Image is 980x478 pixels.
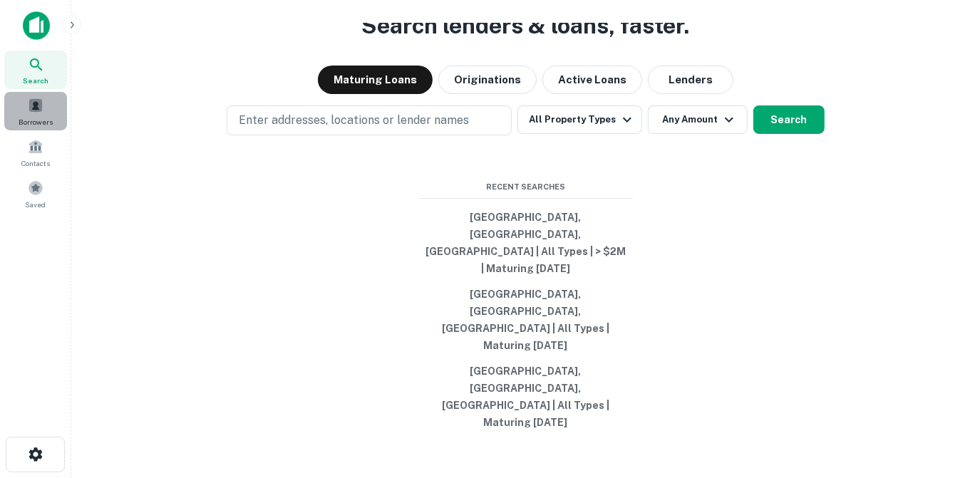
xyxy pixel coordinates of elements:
[239,112,469,129] p: Enter addresses, locations or lender names
[909,364,980,432] iframe: Chat Widget
[4,92,67,130] a: Borrowers
[26,199,46,210] span: Saved
[753,105,825,134] button: Search
[318,66,433,94] button: Maturing Loans
[419,358,633,435] button: [GEOGRAPHIC_DATA], [GEOGRAPHIC_DATA], [GEOGRAPHIC_DATA] | All Types | Maturing [DATE]
[648,105,748,134] button: Any Amount
[517,105,641,134] button: All Property Types
[542,66,642,94] button: Active Loans
[419,181,633,193] span: Recent Searches
[19,116,53,128] span: Borrowers
[419,204,633,281] button: [GEOGRAPHIC_DATA], [GEOGRAPHIC_DATA], [GEOGRAPHIC_DATA] | All Types | > $2M | Maturing [DATE]
[23,75,48,86] span: Search
[438,66,537,94] button: Originations
[648,66,733,94] button: Lenders
[23,11,50,40] img: capitalize-icon.png
[4,175,67,213] a: Saved
[21,157,50,169] span: Contacts
[4,51,67,89] a: Search
[227,105,512,135] button: Enter addresses, locations or lender names
[362,9,690,43] h3: Search lenders & loans, faster.
[419,281,633,358] button: [GEOGRAPHIC_DATA], [GEOGRAPHIC_DATA], [GEOGRAPHIC_DATA] | All Types | Maturing [DATE]
[4,133,67,172] a: Contacts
